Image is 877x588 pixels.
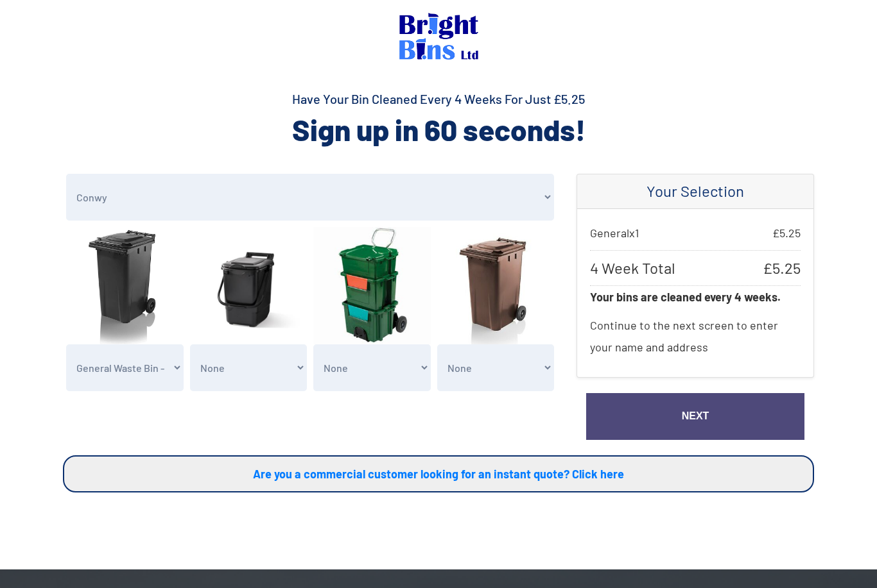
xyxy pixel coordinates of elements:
img: general.jpg [66,227,184,344]
h4: Have Your Bin Cleaned Every 4 Weeks For Just £5.25 [63,90,814,108]
img: food.jpg [190,227,308,344]
h2: Sign up in 60 seconds! [63,110,814,149]
a: Are you a commercial customer looking for an instant quote? Click here [63,455,814,492]
img: recycling.jpg [313,227,431,344]
span: £ 5.25 [772,222,801,244]
a: Next [586,393,804,440]
p: Continue to the next screen to enter your name and address [590,308,801,364]
span: £ 5.25 [763,257,801,279]
strong: Your bins are cleaned every 4 weeks. [590,290,781,304]
p: General x 1 [590,222,801,244]
img: garden.jpg [437,227,555,344]
p: 4 Week Total [590,250,801,286]
h4: Your Selection [590,182,801,201]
